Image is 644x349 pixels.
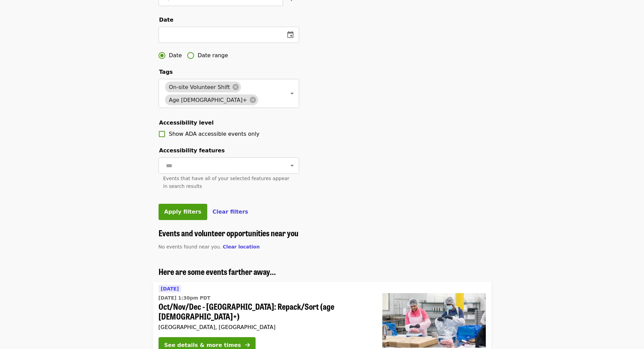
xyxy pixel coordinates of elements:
img: Oct/Nov/Dec - Beaverton: Repack/Sort (age 10+) organized by Oregon Food Bank [382,293,486,347]
span: Events that have all of your selected features appear in search results [163,176,289,189]
span: On-site Volunteer Shift [165,84,234,90]
button: change date [282,27,299,43]
span: Accessibility features [159,147,225,154]
button: Open [287,89,297,98]
div: [GEOGRAPHIC_DATA], [GEOGRAPHIC_DATA] [159,324,372,330]
button: Apply filters [159,204,207,220]
span: Clear filters [213,209,248,215]
button: Open [287,161,297,170]
span: Oct/Nov/Dec - [GEOGRAPHIC_DATA]: Repack/Sort (age [DEMOGRAPHIC_DATA]+) [159,302,372,321]
span: Here are some events farther away... [159,265,276,277]
button: Clear location [223,243,260,250]
span: Show ADA accessible events only [169,131,260,137]
span: Clear location [223,244,260,249]
button: Clear filters [213,208,248,216]
time: [DATE] 1:30pm PDT [159,295,211,302]
span: Date [169,51,182,60]
span: Date range [198,51,228,60]
span: Apply filters [164,209,201,215]
span: No events found near you. [159,244,221,249]
span: Date [159,17,174,23]
span: Events and volunteer opportunities near you [159,227,299,239]
span: Age [DEMOGRAPHIC_DATA]+ [165,97,251,103]
span: Tags [159,69,173,75]
i: arrow-right icon [245,342,250,348]
span: Accessibility level [159,119,214,126]
span: [DATE] [161,286,179,291]
div: Age [DEMOGRAPHIC_DATA]+ [165,94,258,105]
div: On-site Volunteer Shift [165,82,241,92]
